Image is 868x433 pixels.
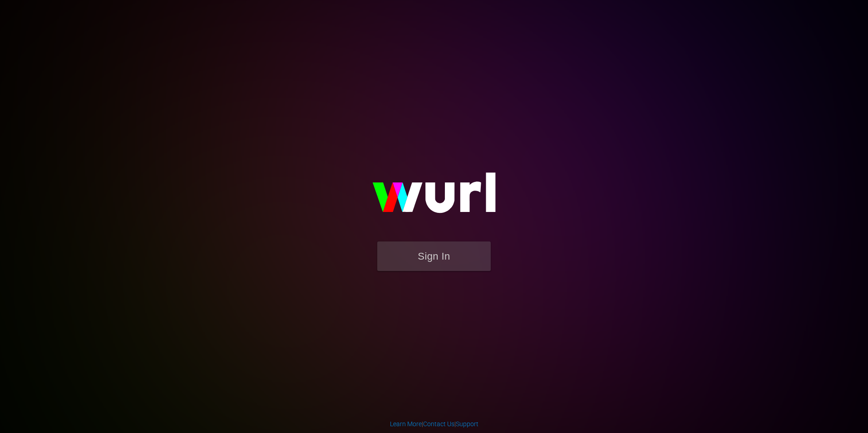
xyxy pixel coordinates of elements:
div: | | [390,419,478,428]
a: Learn More [390,420,422,428]
a: Support [456,420,478,428]
a: Contact Us [423,420,454,428]
img: wurl-logo-on-black-223613ac3d8ba8fe6dc639794a292ebdb59501304c7dfd60c99c58986ef67473.svg [343,153,525,241]
button: Sign In [377,241,491,271]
